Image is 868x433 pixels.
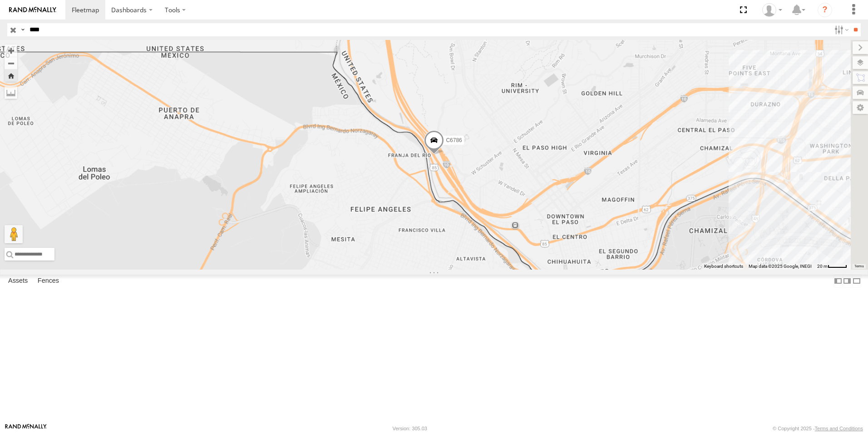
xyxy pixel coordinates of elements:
label: Dock Summary Table to the Left [833,275,843,288]
button: Zoom Home [5,69,17,82]
a: Visit our Website [5,424,47,433]
span: 20 m [817,264,828,269]
button: Keyboard shortcuts [704,263,743,270]
div: Version: 305.03 [393,426,427,431]
label: Search Filter Options [831,23,850,36]
button: Map Scale: 20 m per 39 pixels [814,263,850,270]
button: Zoom out [5,57,17,69]
label: Hide Summary Table [852,275,861,288]
label: Fences [33,275,64,287]
label: Measure [5,86,17,99]
div: © Copyright 2025 - [773,426,863,431]
label: Map Settings [853,101,868,114]
button: Drag Pegman onto the map to open Street View [5,225,23,243]
img: rand-logo.svg [9,7,56,13]
span: C6786 [446,138,462,144]
label: Search Query [19,23,26,36]
button: Zoom in [5,44,17,57]
a: Terms and Conditions [815,426,863,431]
label: Dock Summary Table to the Right [843,275,852,288]
i: ? [818,3,832,17]
label: Assets [4,275,32,287]
span: Map data ©2025 Google, INEGI [749,264,812,269]
div: Alonso Dominguez [759,3,785,17]
a: Terms [854,265,864,268]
